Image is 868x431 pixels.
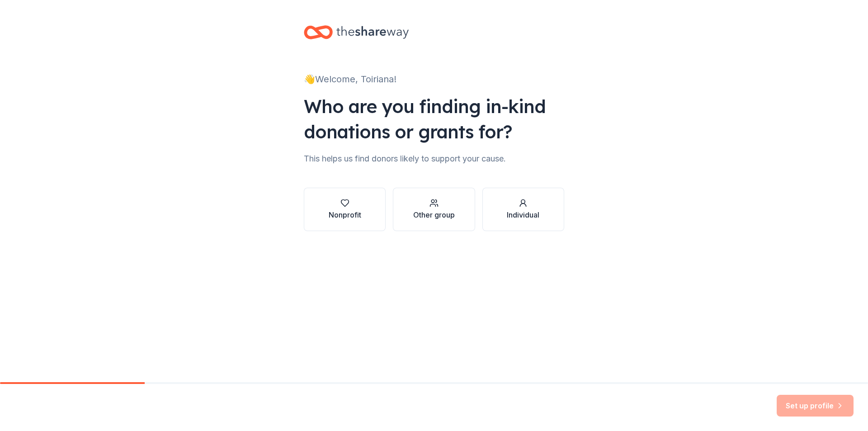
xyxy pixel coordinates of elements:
[304,152,564,166] div: This helps us find donors likely to support your cause.
[507,209,539,220] div: Individual
[329,209,361,220] div: Nonprofit
[413,209,455,220] div: Other group
[482,188,564,231] button: Individual
[304,72,564,86] div: 👋 Welcome, Toiriana!
[393,188,475,231] button: Other group
[304,94,564,144] div: Who are you finding in-kind donations or grants for?
[304,188,386,231] button: Nonprofit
